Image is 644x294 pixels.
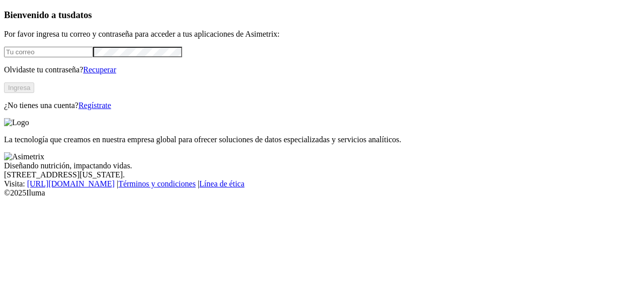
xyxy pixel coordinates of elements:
img: Asimetrix [4,152,44,161]
p: La tecnología que creamos en nuestra empresa global para ofrecer soluciones de datos especializad... [4,135,640,144]
p: ¿No tienes una cuenta? [4,101,640,110]
div: [STREET_ADDRESS][US_STATE]. [4,170,640,179]
a: Regístrate [78,101,111,110]
a: Términos y condiciones [118,179,196,188]
div: © 2025 Iluma [4,188,640,198]
a: Recuperar [83,65,116,74]
div: Diseñando nutrición, impactando vidas. [4,161,640,170]
a: [URL][DOMAIN_NAME] [27,179,115,188]
div: Visita : | | [4,179,640,188]
a: Línea de ética [199,179,245,188]
input: Tu correo [4,47,93,57]
p: Por favor ingresa tu correo y contraseña para acceder a tus aplicaciones de Asimetrix: [4,30,640,39]
img: Logo [4,118,29,127]
button: Ingresa [4,82,34,93]
h3: Bienvenido a tus [4,10,640,21]
span: datos [70,10,92,20]
p: Olvidaste tu contraseña? [4,65,640,74]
